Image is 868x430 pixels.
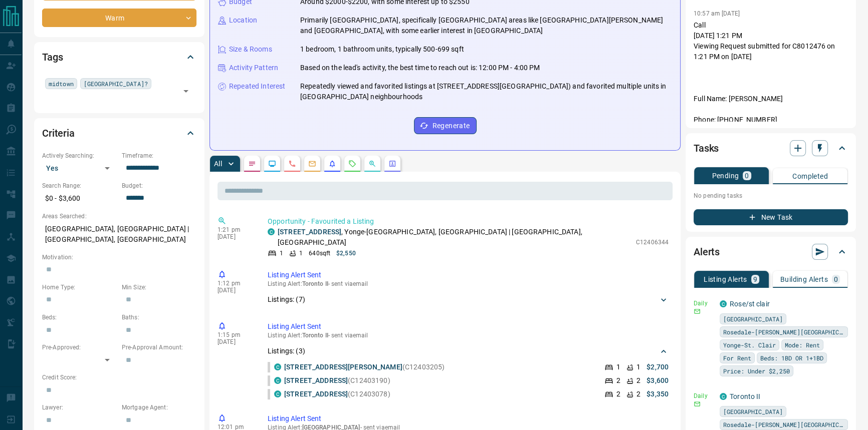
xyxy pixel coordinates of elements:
p: Activity Pattern [229,63,278,73]
p: 2 [616,375,620,386]
p: All [214,160,222,167]
p: Repeated Interest [229,81,285,92]
p: $3,600 [646,375,669,386]
button: New Task [694,209,848,225]
p: Listing Alert : - sent via email [268,280,669,287]
p: [DATE] [218,233,253,240]
span: Rosedale-[PERSON_NAME][GEOGRAPHIC_DATA] [723,327,844,337]
p: Listing Alert : - sent via email [268,332,669,339]
p: Call [DATE] 1:21 PM Viewing Request submitted for C8012476 on 1:21 PM on [DATE] Full Name: [PERSO... [694,20,848,146]
div: condos.ca [720,300,727,307]
a: [STREET_ADDRESS] [284,376,348,384]
p: Pending [712,172,739,179]
h2: Alerts [694,244,720,260]
p: [DATE] [218,338,253,345]
button: Regenerate [414,117,477,134]
span: Beds: 1BD OR 1+1BD [760,353,823,363]
p: $2,700 [646,362,669,372]
div: Listings: (3) [268,342,669,360]
span: Yonge-St. Clair [723,340,776,350]
svg: Opportunities [368,160,376,168]
span: Price: Under $2,250 [723,366,790,376]
p: $3,350 [646,389,669,399]
p: Search Range: [42,181,117,190]
svg: Notes [248,160,256,168]
p: Motivation: [42,253,196,262]
p: Repeatedly viewed and favorited listings at [STREET_ADDRESS][GEOGRAPHIC_DATA]) and favorited mult... [300,81,672,102]
div: Tags [42,45,196,69]
svg: Listing Alerts [328,160,336,168]
p: Completed [792,173,828,180]
span: [GEOGRAPHIC_DATA]? [84,79,148,89]
p: 1 bedroom, 1 bathroom units, typically 500-699 sqft [300,44,464,55]
p: Building Alerts [780,276,828,283]
span: [GEOGRAPHIC_DATA] [723,314,783,324]
p: Pre-Approval Amount: [122,343,196,352]
span: Rosedale-[PERSON_NAME][GEOGRAPHIC_DATA] [723,419,844,429]
p: Credit Score: [42,373,196,382]
div: condos.ca [268,228,275,235]
p: 10:57 am [DATE] [694,10,740,17]
a: [STREET_ADDRESS] [278,228,341,236]
p: Listing Alert Sent [268,270,669,280]
p: 2 [636,389,640,399]
p: Lawyer: [42,403,117,412]
p: Opportunity - Favourited a Listing [268,216,669,227]
span: For Rent [723,353,751,363]
p: (C12403190) [284,375,390,386]
p: Timeframe: [122,151,196,160]
p: 1:12 pm [218,280,253,287]
div: Listings: (7) [268,290,669,309]
div: Yes [42,160,117,176]
span: midtown [49,79,74,89]
p: Daily [694,391,714,400]
svg: Requests [348,160,356,168]
p: $2,550 [336,249,356,258]
p: Listing Alerts [704,276,747,283]
p: Beds: [42,313,117,322]
span: Toronto II [302,280,328,287]
p: 2 [616,389,620,399]
p: Based on the lead's activity, the best time to reach out is: 12:00 PM - 4:00 PM [300,63,540,73]
svg: Email [694,400,701,407]
p: Listings: ( 7 ) [268,294,305,305]
p: 9 [753,276,757,283]
p: 1 [636,362,640,372]
p: No pending tasks [694,188,848,203]
p: 1 [616,362,620,372]
svg: Email [694,308,701,315]
div: Tasks [694,136,848,160]
p: (C12403205) [284,362,445,372]
svg: Lead Browsing Activity [268,160,276,168]
p: 1 [299,249,303,258]
svg: Agent Actions [388,160,396,168]
p: Listing Alert Sent [268,321,669,332]
svg: Calls [288,160,296,168]
p: Home Type: [42,283,117,292]
p: Budget: [122,181,196,190]
p: 2 [636,375,640,386]
div: condos.ca [274,390,281,397]
p: 0 [745,172,749,179]
p: [DATE] [218,287,253,294]
p: Daily [694,299,714,308]
div: condos.ca [274,377,281,384]
button: Open [179,84,193,98]
p: , Yonge-[GEOGRAPHIC_DATA], [GEOGRAPHIC_DATA] | [GEOGRAPHIC_DATA], [GEOGRAPHIC_DATA] [278,227,631,248]
div: Alerts [694,240,848,264]
p: Listing Alert Sent [268,413,669,424]
p: Mortgage Agent: [122,403,196,412]
p: Areas Searched: [42,212,196,221]
p: 640 sqft [309,249,330,258]
p: Listings: ( 3 ) [268,346,305,356]
p: 1 [280,249,283,258]
a: Rose/st clair [730,300,770,308]
span: [GEOGRAPHIC_DATA] [723,406,783,416]
p: Baths: [122,313,196,322]
div: condos.ca [720,393,727,400]
p: Actively Searching: [42,151,117,160]
p: Location [229,15,257,26]
p: Pre-Approved: [42,343,117,352]
div: Criteria [42,121,196,145]
h2: Criteria [42,125,75,141]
